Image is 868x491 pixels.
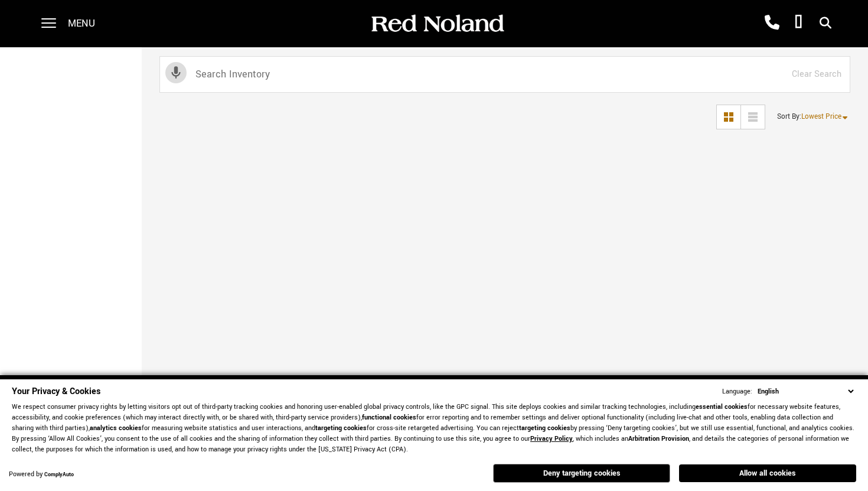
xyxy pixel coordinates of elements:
button: Deny targeting cookies [493,464,670,483]
div: Powered by [9,471,74,479]
strong: targeting cookies [519,424,570,433]
span: Your Privacy & Cookies [12,385,100,398]
span: Sort By : [777,112,801,122]
a: ComplyAuto [44,471,74,479]
strong: essential cookies [696,402,748,411]
div: Language: [722,388,752,395]
input: Search Inventory [159,56,850,93]
img: Red Noland Auto Group [369,14,505,34]
strong: functional cookies [362,413,416,422]
button: Allow all cookies [679,464,856,482]
strong: Arbitration Provision [628,434,689,443]
svg: Click to toggle on voice search [165,62,187,83]
p: We respect consumer privacy rights by letting visitors opt out of third-party tracking cookies an... [12,402,856,455]
a: Privacy Policy [530,434,573,443]
strong: targeting cookies [315,424,367,433]
strong: analytics cookies [90,424,142,433]
select: Language Select [755,386,856,397]
span: Lowest Price [801,112,841,122]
